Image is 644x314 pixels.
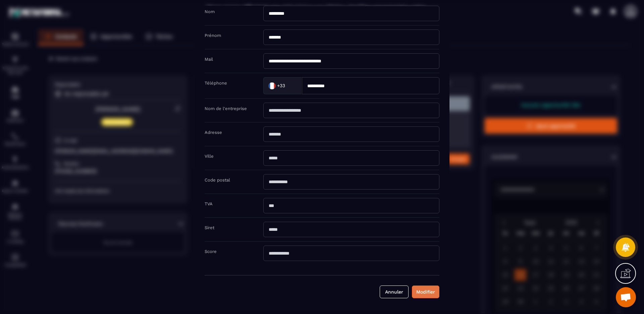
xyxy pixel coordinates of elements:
label: Nom [205,9,215,14]
input: Search for option [286,81,295,91]
label: Mail [205,57,213,62]
div: Search for option [263,77,302,94]
label: Code postal [205,177,230,182]
label: Prénom [205,33,221,38]
div: Ouvrir le chat [616,287,636,307]
img: Country Flag [265,79,279,92]
label: Adresse [205,130,222,135]
label: Téléphone [205,81,227,86]
label: Nom de l'entreprise [205,106,247,111]
span: +33 [277,83,285,89]
label: Ville [205,154,214,159]
button: Modifier [412,285,439,298]
label: Siret [205,225,214,230]
label: Score [205,249,217,254]
label: TVA [205,201,213,206]
button: Annuler [380,285,409,298]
